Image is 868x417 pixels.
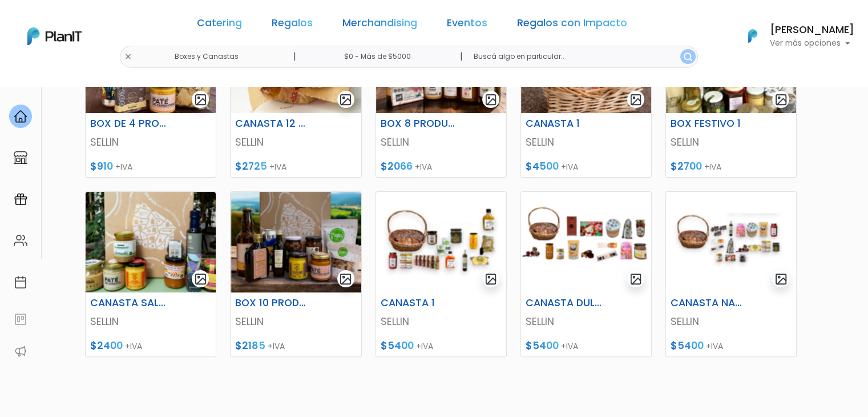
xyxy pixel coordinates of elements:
h6: CANASTA 1 [374,297,464,309]
img: calendar-87d922413cdce8b2cf7b7f5f62616a5cf9e4887200fb71536465627b3292af00.svg [14,275,27,289]
span: +IVA [561,161,578,173]
img: thumb_Captura_de_pantalla_2025-09-29_123658.png [666,192,796,292]
h6: CANASTA 1 [519,118,609,130]
span: +IVA [269,161,286,173]
p: SELLIN [90,314,211,329]
img: gallery-light [194,93,207,106]
p: SELLIN [90,135,211,150]
a: gallery-light BOX DE 4 PRODUCTOS SELLIN $910 +IVA [85,12,216,178]
img: gallery-light [485,93,498,106]
img: PlanIt Logo [740,23,765,49]
a: gallery-light BOX 8 PRODUCTOS SELLIN $2066 +IVA [376,12,507,178]
h6: CANASTA NAVIDEÑA [664,297,754,309]
a: Eventos [447,18,487,32]
img: people-662611757002400ad9ed0e3c099ab2801c6687ba6c219adb57efc949bc21e19d.svg [14,234,27,247]
img: thumb_Captura_de_pantalla_2025-09-08_164940.png [231,192,361,292]
p: SELLIN [381,135,502,150]
img: search_button-432b6d5273f82d61273b3651a40e1bd1b912527efae98b1b7a1b2c0702e16a8d.svg [684,53,692,61]
span: $910 [90,159,113,173]
img: thumb_Captura_de_pantalla_2025-09-03_095952.png [86,192,216,292]
span: +IVA [416,340,433,352]
span: $4500 [526,159,559,173]
img: home-e721727adea9d79c4d83392d1f703f7f8bce08238fde08b1acbfd93340b81755.svg [14,110,27,123]
h6: BOX FESTIVO 1 [664,118,754,130]
h6: CANASTA 12 PRODUCTOS [228,118,318,130]
a: gallery-light CANASTA NAVIDEÑA SELLIN $5400 +IVA [665,191,797,357]
a: gallery-light CANASTA 1 SELLIN $4500 +IVA [520,12,652,178]
h6: BOX 8 PRODUCTOS [374,118,464,130]
img: gallery-light [339,93,352,106]
p: SELLIN [235,314,356,329]
p: SELLIN [526,135,647,150]
a: Catering [197,18,242,32]
span: $5400 [671,339,704,352]
a: Regalos con Impacto [517,18,627,32]
span: $5400 [381,339,414,352]
a: Regalos [272,18,313,32]
h6: BOX 10 PRODUCTOS [228,297,318,309]
img: marketplace-4ceaa7011d94191e9ded77b95e3339b90024bf715f7c57f8cf31f2d8c509eaba.svg [14,151,27,165]
img: gallery-light [485,272,498,286]
h6: CANASTA DULCE [519,297,609,309]
p: SELLIN [671,314,792,329]
span: +IVA [415,161,432,173]
p: SELLIN [381,314,502,329]
p: SELLIN [235,135,356,150]
img: partners-52edf745621dab592f3b2c58e3bca9d71375a7ef29c3b500c9f145b62cc070d4.svg [14,344,27,358]
h6: [PERSON_NAME] [770,25,854,35]
input: Buscá algo en particular.. [464,46,697,68]
span: $2066 [381,159,413,173]
a: gallery-light CANASTA DULCE SELLIN $5400 +IVA [520,191,652,357]
p: Ver más opciones [770,39,854,47]
div: ¿Necesitás ayuda? [59,11,164,33]
button: PlanIt Logo [PERSON_NAME] Ver más opciones [733,21,854,51]
img: gallery-light [194,272,207,286]
a: gallery-light BOX 10 PRODUCTOS SELLIN $2185 +IVA [230,191,361,357]
span: $5400 [526,339,559,352]
span: $2400 [90,339,123,352]
p: SELLIN [526,314,647,329]
img: thumb_Captura_de_pantalla_2025-09-29_121831.png [376,192,506,292]
a: gallery-light CANASTA 12 PRODUCTOS SELLIN $2725 +IVA [230,12,361,178]
img: campaigns-02234683943229c281be62815700db0a1741e53638e28bf9629b52c665b00959.svg [14,193,27,206]
a: gallery-light BOX FESTIVO 1 SELLIN $2700 +IVA [665,12,797,178]
img: thumb_Captura_de_pantalla_2025-09-29_123340.png [521,192,651,292]
span: +IVA [125,340,142,352]
a: Merchandising [342,18,417,32]
span: +IVA [268,340,285,352]
img: gallery-light [629,93,643,106]
a: gallery-light CANASTA SALUDABLE SELLIN $2400 +IVA [85,191,216,357]
img: PlanIt Logo [27,27,82,45]
span: +IVA [706,340,723,352]
img: gallery-light [629,272,643,286]
img: gallery-light [774,272,788,286]
h6: BOX DE 4 PRODUCTOS [83,118,173,130]
span: +IVA [704,161,721,173]
span: $2700 [671,159,702,173]
p: | [293,50,296,63]
img: close-6986928ebcb1d6c9903e3b54e860dbc4d054630f23adef3a32610726dff6a82b.svg [124,53,132,61]
p: SELLIN [671,135,792,150]
img: gallery-light [339,272,352,286]
span: +IVA [561,340,578,352]
span: $2185 [235,339,265,352]
p: | [459,50,462,63]
img: feedback-78b5a0c8f98aac82b08bfc38622c3050aee476f2c9584af64705fc4e61158814.svg [14,312,27,326]
a: gallery-light CANASTA 1 SELLIN $5400 +IVA [376,191,507,357]
span: $2725 [235,159,267,173]
img: gallery-light [774,93,788,106]
h6: CANASTA SALUDABLE [83,297,173,309]
span: +IVA [115,161,132,173]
